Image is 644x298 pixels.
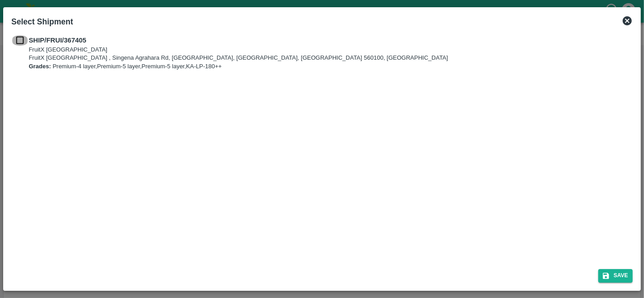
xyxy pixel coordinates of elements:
[29,54,448,62] p: FruitX [GEOGRAPHIC_DATA] , Singena Agrahara Rd, [GEOGRAPHIC_DATA], [GEOGRAPHIC_DATA], [GEOGRAPHIC...
[29,37,86,44] b: SHIP/FRUI/367405
[29,62,448,71] p: Premium-4 layer,Premium-5 layer,Premium-5 layer,KA-LP-180++
[598,269,633,282] button: Save
[29,46,448,54] p: FruitX [GEOGRAPHIC_DATA]
[29,63,51,70] b: Grades:
[11,17,73,26] b: Select Shipment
